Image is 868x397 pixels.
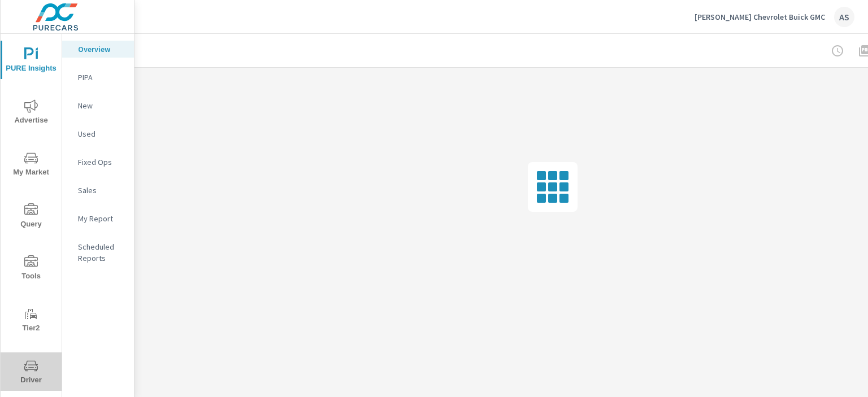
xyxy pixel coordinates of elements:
div: Fixed Ops [62,154,134,171]
div: My Report [62,210,134,227]
span: Tier2 [4,307,58,335]
p: Sales [78,185,125,196]
span: Tools [4,255,58,283]
span: PURE Insights [4,47,58,75]
p: Overview [78,43,125,55]
span: Query [4,203,58,231]
div: PIPA [62,69,134,86]
span: My Market [4,151,58,179]
div: Used [62,125,134,142]
span: Driver [4,359,58,387]
p: [PERSON_NAME] Chevrolet Buick GMC [695,12,825,22]
div: Overview [62,41,134,58]
div: AS [834,7,854,27]
p: My Report [78,213,125,224]
span: Advertise [4,99,58,127]
div: New [62,97,134,114]
div: Sales [62,182,134,199]
p: PIPA [78,72,125,83]
div: Scheduled Reports [62,238,134,267]
p: Fixed Ops [78,156,125,168]
p: New [78,100,125,111]
p: Used [78,128,125,139]
p: Scheduled Reports [78,241,125,264]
